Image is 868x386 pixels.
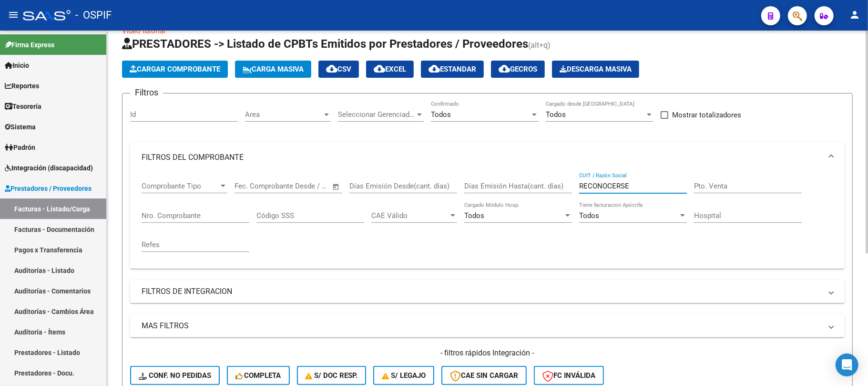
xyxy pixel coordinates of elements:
[371,211,449,220] span: CAE Válido
[429,65,476,73] span: Estandar
[130,86,163,99] h3: Filtros
[5,163,93,173] span: Integración (discapacidad)
[122,61,228,78] button: Cargar Comprobante
[374,65,406,73] span: EXCEL
[431,110,451,119] span: Todos
[122,37,528,51] span: PRESTADORES -> Listado de CPBTs Emitidos por Prestadores / Proveedores
[374,63,385,74] mat-icon: cloud_download
[130,142,845,173] mat-expansion-panel-header: FILTROS DEL COMPROBANTE
[373,366,434,385] button: S/ legajo
[491,61,545,78] button: Gecros
[297,366,367,385] button: S/ Doc Resp.
[130,280,845,303] mat-expansion-panel-header: FILTROS DE INTEGRACION
[464,211,484,220] span: Todos
[552,61,639,78] button: Descarga Masiva
[542,371,595,380] span: FC Inválida
[5,101,41,112] span: Tesorería
[5,60,29,71] span: Inicio
[130,366,220,385] button: Conf. no pedidas
[142,152,822,163] mat-panel-title: FILTROS DEL COMPROBANTE
[5,81,39,91] span: Reportes
[235,182,273,190] input: Fecha inicio
[528,41,551,50] span: (alt+q)
[142,182,219,190] span: Comprobante Tipo
[5,40,54,50] span: Firma Express
[5,183,92,194] span: Prestadores / Proveedores
[142,286,822,297] mat-panel-title: FILTROS DE INTEGRACION
[235,61,311,78] button: Carga Masiva
[836,354,858,376] div: Open Intercom Messenger
[282,182,328,190] input: Fecha fin
[130,173,845,269] div: FILTROS DEL COMPROBANTE
[421,61,484,78] button: Estandar
[326,63,337,74] mat-icon: cloud_download
[331,181,342,192] button: Open calendar
[5,142,35,153] span: Padrón
[429,63,440,74] mat-icon: cloud_download
[243,65,304,73] span: Carga Masiva
[579,211,599,220] span: Todos
[245,110,322,119] span: Area
[366,61,414,78] button: EXCEL
[142,321,822,331] mat-panel-title: MAS FILTROS
[130,65,220,73] span: Cargar Comprobante
[552,61,639,78] app-download-masive: Descarga masiva de comprobantes (adjuntos)
[382,371,426,380] span: S/ legajo
[235,371,281,380] span: Completa
[546,110,566,119] span: Todos
[5,122,36,132] span: Sistema
[450,371,518,380] span: CAE SIN CARGAR
[534,366,604,385] button: FC Inválida
[122,27,165,35] a: Video tutorial
[130,348,845,358] h4: - filtros rápidos Integración -
[441,366,527,385] button: CAE SIN CARGAR
[318,61,359,78] button: CSV
[326,65,351,73] span: CSV
[227,366,290,385] button: Completa
[338,110,415,119] span: Seleccionar Gerenciador
[672,109,741,121] span: Mostrar totalizadores
[306,371,358,380] span: S/ Doc Resp.
[75,5,112,26] span: - OSPIF
[499,65,537,73] span: Gecros
[130,314,845,337] mat-expansion-panel-header: MAS FILTROS
[139,371,211,380] span: Conf. no pedidas
[499,63,510,74] mat-icon: cloud_download
[8,9,19,21] mat-icon: menu
[560,65,632,73] span: Descarga Masiva
[849,9,860,21] mat-icon: person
